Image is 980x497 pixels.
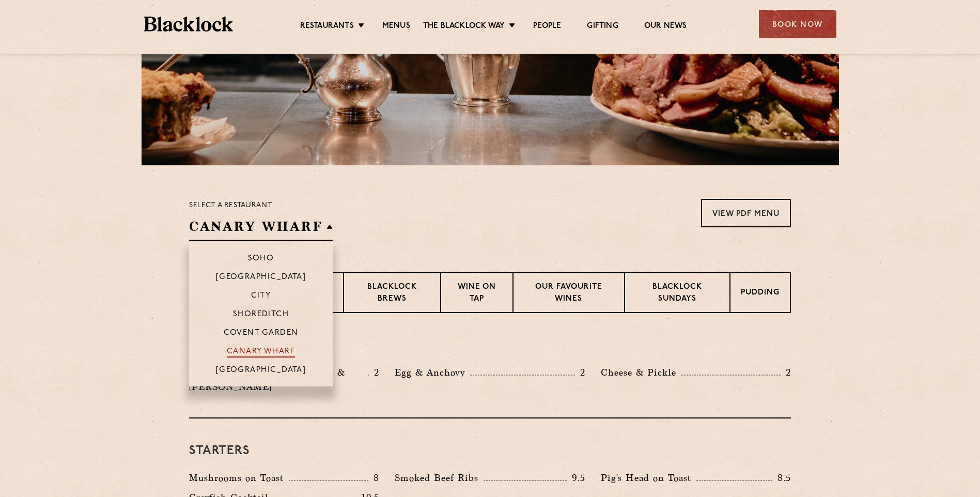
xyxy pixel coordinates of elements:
p: Mushrooms on Toast [189,471,289,485]
p: Covent Garden [224,329,299,339]
a: Our News [644,21,687,33]
img: BL_Textured_Logo-footer-cropped.svg [144,17,234,32]
p: 2 [369,366,379,379]
p: Cheese & Pickle [601,365,681,380]
p: Wine on Tap [452,282,502,306]
p: Pudding [741,287,780,300]
p: Smoked Beef Ribs [395,471,484,485]
p: [GEOGRAPHIC_DATA] [216,273,306,283]
a: Menus [382,21,410,33]
p: [GEOGRAPHIC_DATA] [216,366,306,376]
p: Shoreditch [233,310,289,320]
a: View PDF Menu [701,199,791,227]
p: 2 [781,366,791,379]
h3: Pre Chop Bites [189,339,791,352]
p: Soho [248,254,274,265]
a: Gifting [587,21,618,33]
p: Canary Wharf [227,347,295,358]
p: Our favourite wines [524,282,613,306]
a: People [533,21,561,33]
h2: Canary Wharf [189,218,333,241]
p: 8.5 [772,471,791,485]
div: Book Now [759,10,836,38]
h3: Starters [189,444,791,458]
p: Egg & Anchovy [395,365,470,380]
a: Restaurants [300,21,354,33]
p: Pig's Head on Toast [601,471,696,485]
p: 9.5 [567,471,585,485]
p: Blacklock Sundays [635,282,719,306]
p: 8 [368,471,379,485]
p: Select a restaurant [189,199,333,212]
p: Blacklock Brews [354,282,430,306]
p: 2 [575,366,585,379]
a: The Blacklock Way [423,21,505,33]
p: City [251,291,271,302]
